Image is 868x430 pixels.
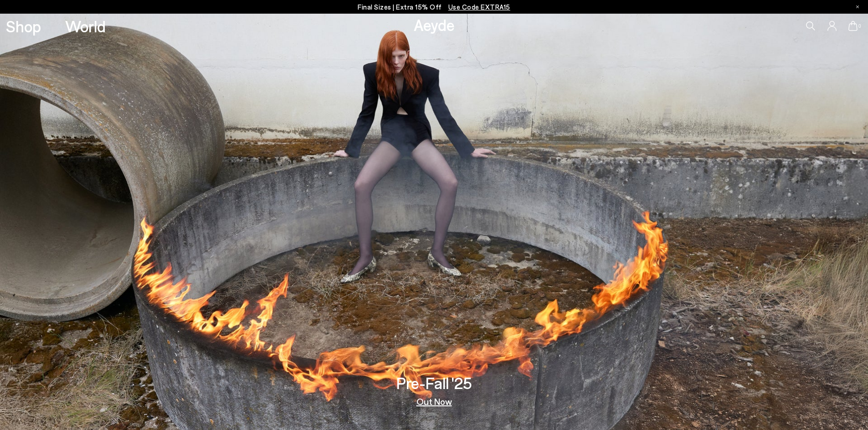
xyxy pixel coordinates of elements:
span: Navigate to /collections/ss25-final-sizes [448,3,510,11]
a: 0 [848,21,858,31]
a: Shop [6,18,41,34]
a: World [65,18,106,34]
a: Aeyde [414,15,455,34]
a: Out Now [416,397,452,406]
span: 0 [858,24,862,29]
h3: Pre-Fall '25 [396,375,472,391]
p: Final Sizes | Extra 15% Off [358,1,510,13]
